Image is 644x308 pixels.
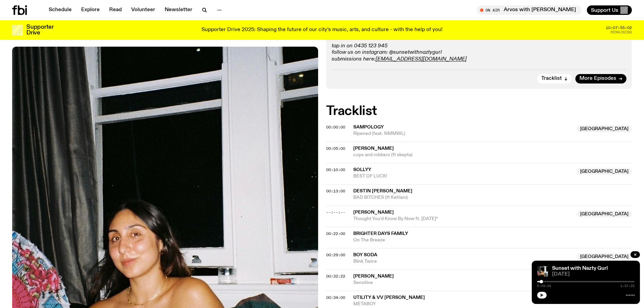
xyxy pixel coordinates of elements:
button: 00:05:00 [326,147,345,150]
a: Schedule [45,5,76,15]
button: 00:29:00 [326,253,345,257]
span: 00:10:00 [326,167,345,172]
button: 00:10:00 [326,168,345,172]
span: More Episodes [579,76,616,81]
em: submissions here: [332,56,376,62]
h3: Supporter Drive [26,24,53,36]
span: 00:29:00 [326,252,345,258]
span: [GEOGRAPHIC_DATA] [577,211,632,217]
span: BOY SODA [353,253,377,257]
span: Tracklist [541,76,562,81]
button: Tracklist [537,74,572,84]
span: UTILITY & Vv [PERSON_NAME] [353,295,425,300]
span: 10:07:55:02 [606,26,632,30]
a: More Episodes [575,74,626,84]
span: Sensitive [353,280,573,286]
em: tap in on 0435 123 945 [332,43,387,49]
span: [DATE] [552,272,635,277]
a: Sunset with Nazty Gurl [552,266,608,271]
span: 00:22:00 [326,231,345,236]
span: DESTIN [PERSON_NAME] [353,189,412,193]
button: 00:32:22 [326,275,345,278]
a: Read [105,5,126,15]
span: Brighter Days Family [353,231,408,236]
span: Support Us [591,7,618,13]
span: 00:34:00 [326,295,345,300]
span: [PERSON_NAME] [353,146,394,151]
em: follow us on instagram: @sunsetwithnaztygurl [332,50,442,55]
span: BAD BITCHES (ft Kehlani) [353,194,632,201]
span: 00:05:00 [326,146,345,151]
span: On The Breeze [353,237,632,243]
button: Support Us [587,5,632,15]
span: 1:57:22 [620,284,635,288]
a: Newsletter [161,5,196,15]
span: Ripened (feat. NMMWL) [353,131,573,137]
span: 0:05:01 [537,284,551,288]
a: Explore [77,5,104,15]
span: --:--:-- [326,210,345,215]
span: SOLLYY [353,167,371,172]
button: 00:34:00 [326,296,345,300]
span: Sampology [353,125,384,129]
span: METABOY [353,301,573,307]
span: 00:00:00 [326,124,345,130]
span: cops and robbers (ft skepta) [353,152,632,158]
p: Supporter Drive 2025: Shaping the future of our city’s music, arts, and culture - with the help o... [201,27,443,33]
span: Remaining [611,30,632,34]
span: 00:32:22 [326,274,345,279]
span: 00:13:00 [326,188,345,194]
span: [PERSON_NAME] [353,210,394,215]
button: 00:13:00 [326,189,345,193]
button: 00:22:00 [326,232,345,236]
span: Blink Twice [353,258,573,265]
span: [GEOGRAPHIC_DATA] [577,168,632,175]
h2: Tracklist [326,105,632,117]
span: BEST OF LUCK! [353,173,573,180]
button: On AirArvos with [PERSON_NAME] [477,5,581,15]
span: [GEOGRAPHIC_DATA] [577,253,632,260]
button: 00:00:00 [326,125,345,129]
span: Thought You'd Know By Now ft. [DATE]* [353,216,573,222]
span: [GEOGRAPHIC_DATA] [577,125,632,132]
a: Volunteer [127,5,159,15]
a: [EMAIL_ADDRESS][DOMAIN_NAME] [376,56,467,62]
span: [PERSON_NAME] [353,274,394,279]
